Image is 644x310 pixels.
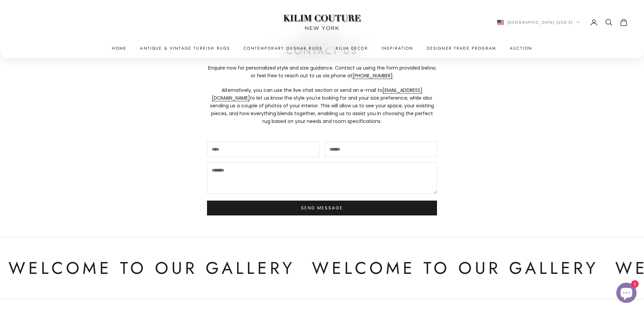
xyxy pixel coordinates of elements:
[510,45,532,52] a: Auction
[112,45,127,52] a: Home
[382,45,413,52] a: Inspiration
[427,45,497,52] a: Designer Trade Program
[352,72,393,79] a: [PHONE_NUMBER]
[16,45,628,52] nav: Primary navigation
[207,201,437,215] button: Send message
[497,20,504,25] img: United States
[7,254,294,282] p: Welcome to Our Gallery
[140,45,230,52] a: Antique & Vintage Turkish Rugs
[310,254,597,282] p: Welcome to Our Gallery
[280,6,364,38] img: Logo of Kilim Couture New York
[507,19,573,25] span: [GEOGRAPHIC_DATA] (USD $)
[244,45,322,52] a: Contemporary Oushak Rugs
[497,18,628,26] nav: Secondary navigation
[497,19,580,25] button: Change country or currency
[336,45,368,52] summary: Kilim Decor
[614,283,639,305] inbox-online-store-chat: Shopify online store chat
[207,64,437,80] p: Enquire now for personalized style and size guidance. Contact us using the form provided below, o...
[207,86,437,125] p: Alternatively, you can use the live chat section or send an e-mail to to let us know the style yo...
